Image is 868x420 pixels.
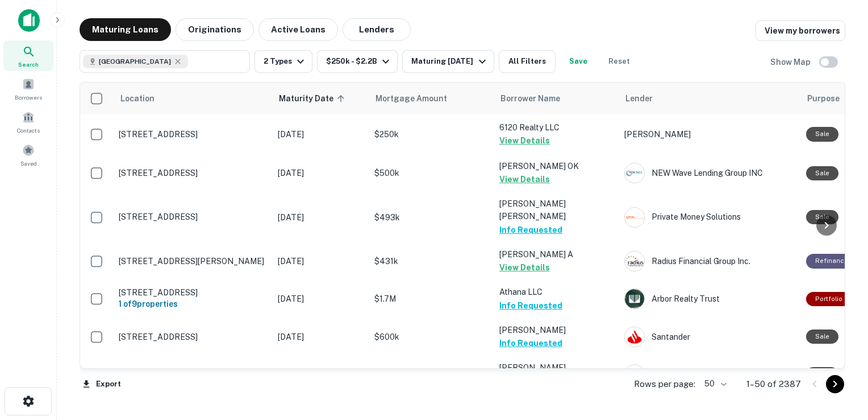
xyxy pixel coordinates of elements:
th: Mortgage Amount [369,83,494,114]
button: Info Requested [499,223,562,237]
p: [PERSON_NAME] [499,324,613,336]
img: picture [625,208,644,227]
p: [STREET_ADDRESS] [119,332,266,342]
p: $250k [374,128,488,141]
img: picture [625,365,644,384]
span: Saved [20,159,37,168]
div: Sale [806,330,838,344]
th: Lender [619,83,800,114]
button: Save your search to get updates of matches that match your search criteria. [560,50,596,73]
div: Sale [806,166,838,180]
button: Info Requested [499,336,562,350]
button: View Details [499,134,550,147]
a: Saved [3,139,53,170]
p: [PERSON_NAME] [624,128,795,141]
div: Sale [806,210,838,224]
button: Active Loans [258,18,338,41]
div: Sale [806,127,838,141]
span: Mortgage Amount [375,92,462,105]
button: Lenders [343,18,411,41]
p: [PERSON_NAME] OK [499,160,613,172]
p: [DATE] [278,293,363,305]
span: Lender [625,92,653,105]
p: [DATE] [278,331,363,343]
p: Athana LLC [499,286,613,298]
div: MER [624,364,795,385]
img: picture [625,163,644,183]
p: [STREET_ADDRESS] [119,287,266,298]
button: 2 Types [254,50,312,73]
button: View Details [499,172,550,186]
div: 50 [700,376,728,392]
span: Search [18,60,39,69]
p: 1–50 of 2387 [746,377,801,391]
img: picture [625,289,644,308]
span: Contacts [17,126,40,135]
p: Rows per page: [634,377,695,391]
span: Borrowers [15,93,42,102]
p: [STREET_ADDRESS] [119,129,266,139]
p: 6120 Realty LLC [499,121,613,134]
p: [DATE] [278,211,363,224]
p: [DATE] [278,128,363,141]
span: Borrower Name [500,92,560,105]
div: Arbor Realty Trust [624,289,795,309]
a: Borrowers [3,73,53,104]
span: Maturity Date [279,92,348,105]
button: Maturing [DATE] [402,50,494,73]
img: picture [625,252,644,271]
span: [GEOGRAPHIC_DATA] [99,56,171,67]
div: Radius Financial Group Inc. [624,251,795,271]
p: [STREET_ADDRESS][PERSON_NAME] [119,256,266,266]
p: [STREET_ADDRESS] [119,212,266,222]
p: $600k [374,331,488,343]
p: $493k [374,211,488,224]
button: View Details [499,261,550,274]
div: This loan purpose was for refinancing [806,254,857,268]
button: Maturing Loans [80,18,171,41]
p: [STREET_ADDRESS] [119,168,266,178]
button: Info Requested [499,299,562,312]
th: Location [113,83,272,114]
div: This is a portfolio loan with 9 properties [806,292,852,306]
span: Purpose [807,92,840,105]
p: $500k [374,167,488,179]
button: Go to next page [826,375,844,393]
p: [DATE] [278,167,363,179]
button: All Filters [499,50,556,73]
img: picture [625,327,644,347]
span: Location [120,92,155,105]
th: Maturity Date [272,83,369,114]
div: NEW Wave Lending Group INC [624,163,795,183]
iframe: Chat Widget [811,329,868,384]
th: Borrower Name [494,83,619,114]
p: $431k [374,255,488,267]
h6: Show Map [770,56,812,68]
button: Originations [176,18,254,41]
button: Export [80,376,124,393]
div: Santander [624,327,795,347]
div: Maturing [DATE] [411,55,489,68]
p: [PERSON_NAME] A [499,248,613,261]
a: View my borrowers [756,20,845,41]
p: [DATE] [278,255,363,267]
button: $250k - $2.2B [317,50,398,73]
p: $1.7M [374,293,488,305]
a: Search [3,40,53,71]
button: Reset [601,50,637,73]
p: [PERSON_NAME] [499,361,613,374]
p: [PERSON_NAME] [PERSON_NAME] [499,197,613,223]
h6: 1 of 9 properties [119,298,266,310]
img: capitalize-icon.png [18,9,40,32]
div: Private Money Solutions [624,207,795,228]
a: Contacts [3,106,53,137]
